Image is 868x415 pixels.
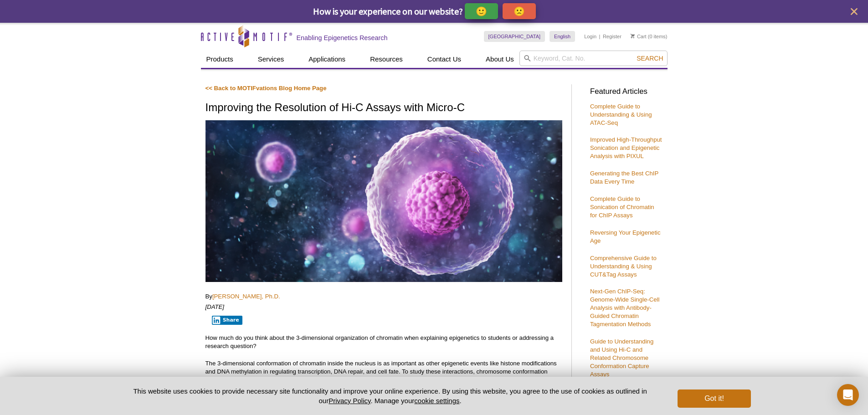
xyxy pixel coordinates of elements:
[414,397,459,405] button: cookie settings
[212,293,280,300] a: [PERSON_NAME], Ph.D.
[303,51,351,68] a: Applications
[590,229,661,244] a: Reversing Your Epigenetic Age
[422,51,467,68] a: Contact Us
[274,376,286,383] a: Hi-C
[205,324,206,324] iframe: X Post Button
[837,384,859,406] div: Open Intercom Messenger
[678,389,750,408] button: Got it!
[599,31,601,42] li: |
[212,316,242,325] button: Share
[365,51,408,68] a: Resources
[205,334,562,350] p: How much do you think about the 3-dimensional organization of chromatin when explaining epigeneti...
[590,255,657,278] a: Comprehensive Guide to Understanding & Using CUT&Tag Assays
[550,31,575,42] a: English
[584,33,596,40] a: Login
[848,6,860,17] button: close
[205,359,562,384] p: The 3-dimensional conformation of chromatin inside the nucleus is as important as other epigeneti...
[590,288,659,328] a: Next-Gen ChIP-Seq: Genome-Wide Single-Cell Analysis with Antibody-Guided Chromatin Tagmentation M...
[590,170,658,185] a: Generating the Best ChIP Data Every Time
[514,5,525,17] p: 🙁
[603,33,621,40] a: Register
[590,195,654,219] a: Complete Guide to Sonication of Chromatin for ChIP Assays
[205,303,225,310] em: [DATE]
[201,51,239,68] a: Products
[631,31,668,42] li: (0 items)
[313,5,463,17] span: How is your experience on our website?
[476,5,487,17] p: 🙂
[634,54,666,62] button: Search
[590,338,653,378] a: Guide to Understanding and Using Hi-C and Related Chromosome Conformation Capture Assays
[205,120,562,282] img: New Micro-C Method
[631,34,635,38] img: Your Cart
[590,136,662,159] a: Improved High-Throughput Sonication and Epigenetic Analysis with PIXUL
[480,51,519,68] a: About Us
[637,55,663,62] span: Search
[205,292,562,301] p: By
[252,51,290,68] a: Services
[118,386,663,405] p: This website uses cookies to provide necessary site functionality and improve your online experie...
[590,88,663,96] h3: Featured Articles
[519,51,668,66] input: Keyword, Cat. No.
[205,102,562,115] h1: Improving the Resolution of Hi-C Assays with Micro-C
[590,103,652,126] a: Complete Guide to Understanding & Using ATAC-Seq
[297,34,388,42] h2: Enabling Epigenetics Research
[205,85,327,92] a: << Back to MOTIFvations Blog Home Page
[484,31,545,42] a: [GEOGRAPHIC_DATA]
[329,397,370,405] a: Privacy Policy
[631,33,647,40] a: Cart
